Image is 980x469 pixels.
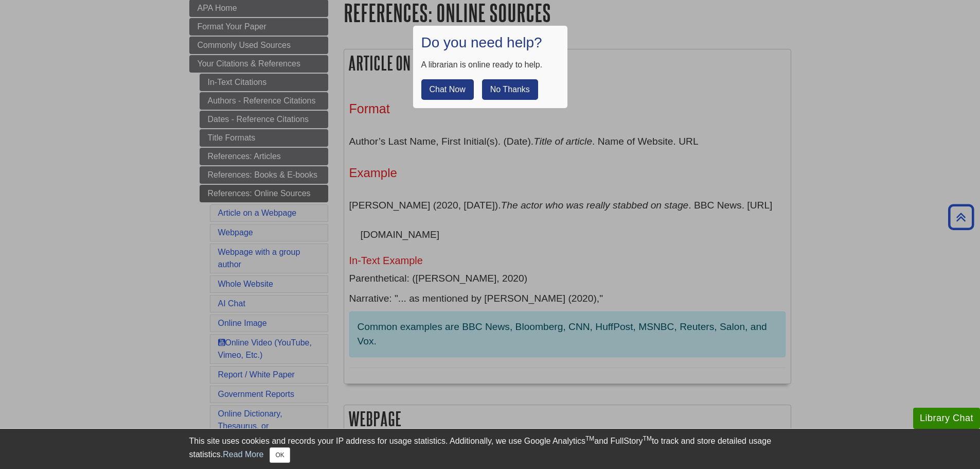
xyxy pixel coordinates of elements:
[223,450,263,459] a: Read More
[421,59,559,71] div: A librarian is online ready to help.
[421,34,559,51] h1: Do you need help?
[421,79,474,100] button: Chat Now
[189,435,791,463] div: This site uses cookies and records your IP address for usage statistics. Additionally, we use Goo...
[643,435,652,442] sup: TM
[270,447,290,463] button: Close
[913,408,980,429] button: Library Chat
[585,435,594,442] sup: TM
[482,79,538,100] button: No Thanks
